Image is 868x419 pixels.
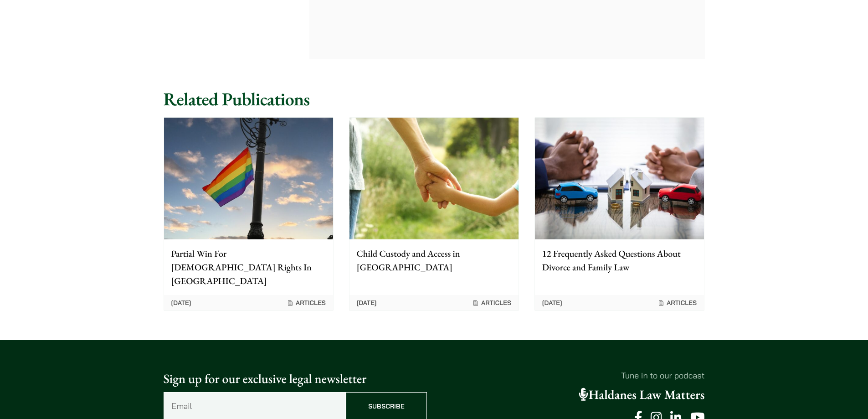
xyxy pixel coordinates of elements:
img: Graphic for article on child custody and access in Hong Kong [349,118,519,239]
p: Tune in to our podcast [442,369,705,382]
span: Articles [657,299,697,307]
time: [DATE] [542,299,562,307]
a: Partial Win For [DEMOGRAPHIC_DATA] Rights In [GEOGRAPHIC_DATA] [DATE] Articles [164,117,334,311]
p: 12 Frequently Asked Questions About Divorce and Family Law [542,247,697,274]
p: Sign up for our exclusive legal newsletter [164,369,427,388]
a: Graphic for FAQ on divorce and family law in Hong Kong 12 Frequently Asked Questions About Divorc... [534,117,704,311]
time: [DATE] [171,299,191,307]
a: Graphic for article on child custody and access in Hong Kong Child Custody and Access in [GEOGRAP... [349,117,519,311]
a: Haldanes Law Matters [579,387,705,403]
img: Graphic for FAQ on divorce and family law in Hong Kong [535,118,704,239]
span: Articles [472,299,511,307]
p: Child Custody and Access in [GEOGRAPHIC_DATA] [357,247,511,274]
h2: Related Publications [164,88,705,110]
span: Articles [287,299,326,307]
time: [DATE] [357,299,377,307]
p: Partial Win For [DEMOGRAPHIC_DATA] Rights In [GEOGRAPHIC_DATA] [171,247,326,288]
